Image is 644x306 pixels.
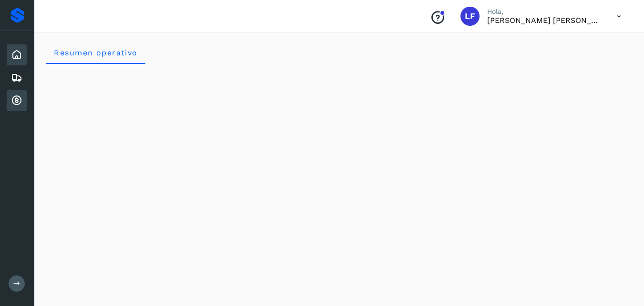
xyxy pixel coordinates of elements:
div: Inicio [7,44,27,65]
div: Embarques [7,67,27,88]
p: Hola, [487,8,602,16]
p: Luis Felipe Salamanca Lopez [487,16,602,25]
span: Resumen operativo [53,48,138,57]
div: Cuentas por cobrar [7,90,27,111]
